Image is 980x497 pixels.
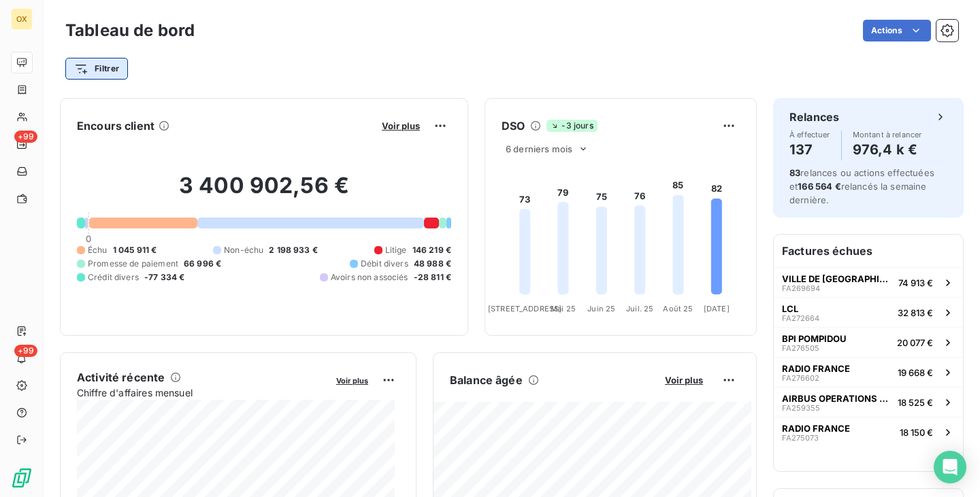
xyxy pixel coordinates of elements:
span: -77 334 € [144,271,184,284]
tspan: [DATE] [704,304,730,313]
span: 83 [789,167,800,178]
button: BPI POMPIDOUFA27650520 077 € [774,327,963,357]
span: 19 668 € [898,367,933,378]
span: Débit divers [361,258,408,270]
button: Voir plus [332,374,372,386]
span: Montant à relancer [853,131,922,139]
span: RADIO FRANCE [782,423,850,434]
span: Voir plus [665,375,703,385]
span: Non-échu [224,244,263,256]
h6: Factures échues [774,235,963,267]
span: Promesse de paiement [88,258,178,270]
h4: 137 [789,139,830,160]
span: FA276505 [782,344,819,352]
tspan: [STREET_ADDRESS] [488,304,561,313]
span: 6 derniers mois [506,143,572,154]
span: Litige [385,244,407,256]
span: Voir plus [382,120,420,131]
span: 18 150 € [900,427,933,438]
h6: Relances [789,109,839,125]
span: RADIO FRANCE [782,363,850,374]
span: 0 [86,233,91,244]
button: RADIO FRANCEFA27507318 150 € [774,417,963,447]
span: 146 219 € [412,244,451,256]
span: FA276602 [782,374,819,382]
h6: Balance âgée [450,372,523,388]
h6: Activité récente [77,369,165,385]
span: Chiffre d'affaires mensuel [77,385,327,400]
button: LCLFA27266432 813 € [774,297,963,327]
button: RADIO FRANCEFA27660219 668 € [774,357,963,387]
h3: Tableau de bord [65,18,195,43]
span: -3 jours [546,120,597,132]
span: +99 [14,131,37,143]
span: FA275073 [782,434,819,442]
button: Filtrer [65,58,128,80]
div: OX [11,8,33,30]
h6: Encours client [77,118,154,134]
h2: 3 400 902,56 € [77,172,451,213]
span: 66 996 € [184,258,221,270]
span: 18 525 € [898,397,933,408]
span: -28 811 € [414,271,451,284]
tspan: Juil. 25 [626,304,653,313]
span: +99 [14,345,37,357]
img: Logo LeanPay [11,467,33,489]
span: relances ou actions effectuées et relancés la semaine dernière. [789,167,934,205]
span: 166 564 € [798,181,840,192]
button: Voir plus [378,120,424,132]
span: Voir plus [336,376,368,385]
h4: 976,4 k € [853,139,922,160]
span: Crédit divers [88,271,139,284]
span: VILLE DE [GEOGRAPHIC_DATA] [782,273,893,284]
span: 20 077 € [897,337,933,348]
span: 1 045 911 € [113,244,157,256]
span: FA269694 [782,284,820,292]
h6: DSO [502,118,525,134]
div: Open Intercom Messenger [934,451,966,483]
span: 48 988 € [414,258,451,270]
tspan: Août 25 [663,304,693,313]
span: LCL [782,303,798,314]
span: Échu [88,244,108,256]
span: Avoirs non associés [331,271,408,284]
button: Actions [863,20,931,41]
button: AIRBUS OPERATIONS GMBHFA25935518 525 € [774,387,963,417]
button: VILLE DE [GEOGRAPHIC_DATA]FA26969474 913 € [774,267,963,297]
span: 32 813 € [898,307,933,318]
span: FA259355 [782,404,820,412]
span: À effectuer [789,131,830,139]
button: Voir plus [661,374,707,386]
span: 74 913 € [898,277,933,288]
span: 2 198 933 € [269,244,318,256]
span: BPI POMPIDOU [782,333,847,344]
tspan: Juin 25 [587,304,615,313]
tspan: Mai 25 [551,304,576,313]
span: AIRBUS OPERATIONS GMBH [782,393,892,404]
span: FA272664 [782,314,819,322]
